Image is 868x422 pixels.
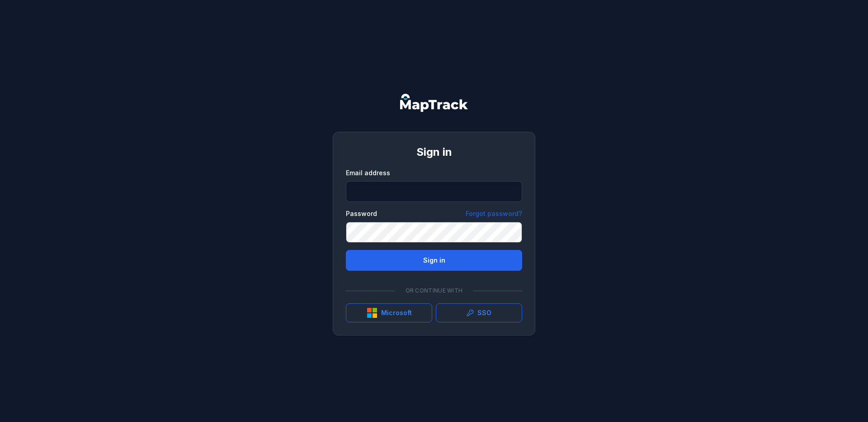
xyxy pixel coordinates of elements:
[436,303,522,322] a: SSO
[346,282,522,300] div: Or continue with
[346,209,377,218] label: Password
[466,209,522,218] a: Forgot password?
[346,250,522,271] button: Sign in
[346,145,522,159] h1: Sign in
[386,94,482,112] nav: Global
[346,168,390,177] label: Email address
[346,303,432,322] button: Microsoft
